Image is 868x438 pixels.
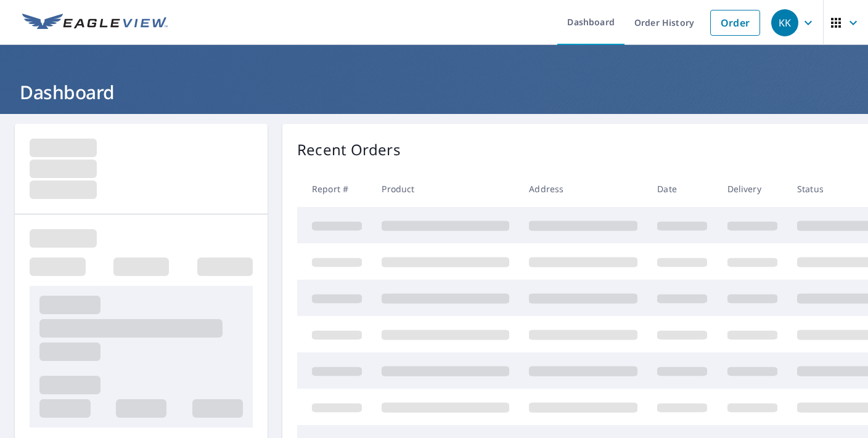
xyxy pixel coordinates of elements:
[372,171,519,207] th: Product
[297,139,401,161] p: Recent Orders
[297,171,372,207] th: Report #
[22,14,168,32] img: EV Logo
[15,79,853,105] h1: Dashboard
[718,171,787,207] th: Delivery
[647,171,717,207] th: Date
[710,10,760,36] a: Order
[519,171,647,207] th: Address
[771,9,798,36] div: KK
